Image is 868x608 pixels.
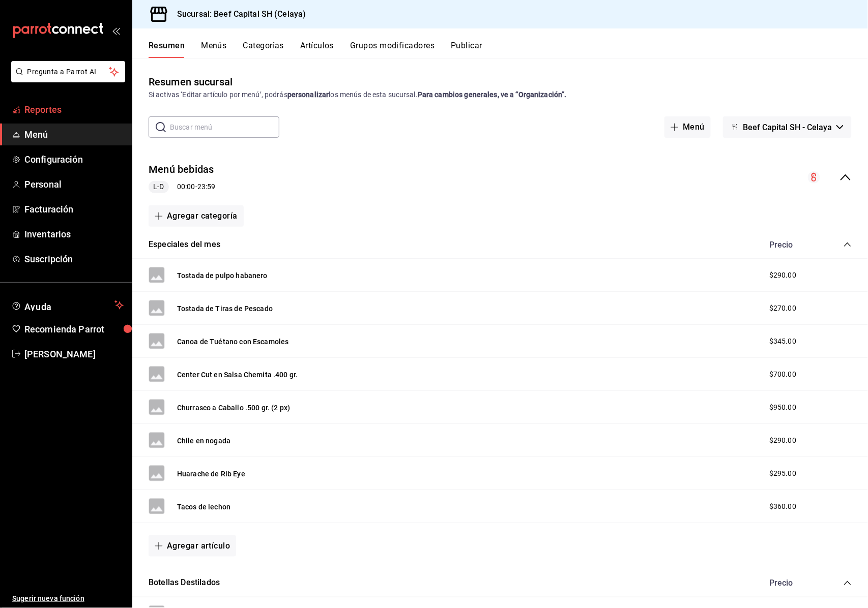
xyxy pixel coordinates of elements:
[769,501,796,512] span: $360.00
[11,61,125,82] button: Pregunta a Parrot AI
[149,41,868,58] div: navigation tabs
[243,41,284,58] button: Categorías
[300,41,334,58] button: Artículos
[743,123,832,132] span: Beef Capital SH - Celaya
[24,252,124,266] span: Suscripción
[24,128,124,141] span: Menú
[769,435,796,446] span: $290.00
[149,74,233,89] div: Resumen sucursal
[177,370,298,380] button: Center Cut en Salsa Chemita .400 gr.
[24,103,124,116] span: Reportes
[451,41,482,58] button: Publicar
[769,336,796,347] span: $345.00
[769,468,796,479] span: $295.00
[12,593,124,604] span: Sugerir nueva función
[149,205,244,227] button: Agregar categoría
[169,8,306,20] h3: Sucursal: Beef Capital SH (Celaya)
[27,67,109,77] span: Pregunta a Parrot AI
[177,270,268,281] button: Tostada de pulpo habanero
[177,337,289,347] button: Canoa de Tuétano con Escamoles
[769,303,796,314] span: $270.00
[132,154,868,201] div: collapse-menu-row
[24,202,124,216] span: Facturación
[769,402,796,413] span: $950.00
[201,41,226,58] button: Menús
[149,239,220,251] button: Especiales del mes
[769,270,796,281] span: $290.00
[844,240,852,249] button: collapse-category-row
[177,403,290,413] button: Churrasco a Caballo .500 gr. (2 px)
[844,579,852,587] button: collapse-category-row
[149,181,168,192] span: L-D
[149,535,236,557] button: Agregar artículo
[149,181,215,193] div: 00:00 - 23:59
[24,299,110,311] span: Ayuda
[769,369,796,380] span: $700.00
[177,436,230,446] button: Chile en nogada
[287,90,329,99] strong: personalizar
[24,153,124,166] span: Configuración
[759,240,824,250] div: Precio
[177,303,273,314] button: Tostada de Tiras de Pescado
[112,26,120,35] button: open_drawer_menu
[149,577,220,589] button: Botellas Destilados
[149,89,852,100] div: Si activas ‘Editar artículo por menú’, podrás los menús de esta sucursal.
[170,117,279,137] input: Buscar menú
[24,347,124,361] span: [PERSON_NAME]
[350,41,435,58] button: Grupos modificadores
[723,116,852,138] button: Beef Capital SH - Celaya
[7,74,125,84] a: Pregunta a Parrot AI
[177,469,245,479] button: Huarache de Rib Eye
[149,41,185,58] button: Resumen
[664,116,711,138] button: Menú
[149,162,214,177] button: Menú bebidas
[24,177,124,191] span: Personal
[24,322,124,336] span: Recomienda Parrot
[759,578,824,588] div: Precio
[418,90,567,99] strong: Para cambios generales, ve a “Organización”.
[177,502,230,512] button: Tacos de lechon
[24,227,124,241] span: Inventarios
